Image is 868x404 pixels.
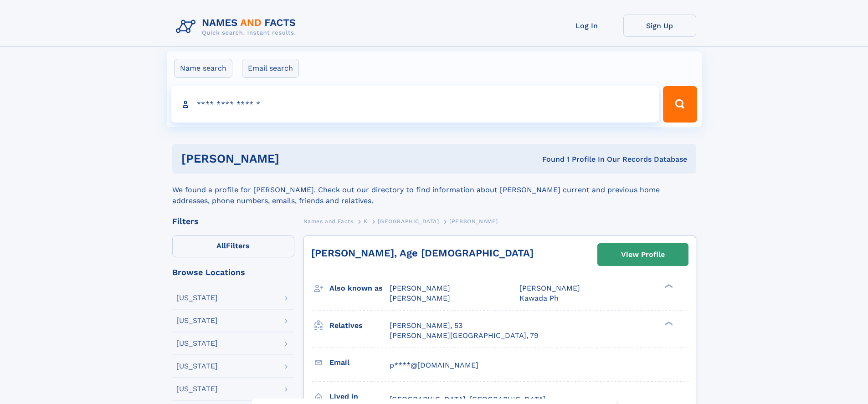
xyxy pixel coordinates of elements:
[174,59,232,78] label: Name search
[623,15,696,37] a: Sign Up
[663,320,673,326] div: ❯
[550,15,623,37] a: Log In
[172,235,294,257] label: Filters
[390,331,539,341] a: [PERSON_NAME][GEOGRAPHIC_DATA], 79
[176,294,218,302] div: [US_STATE]
[449,218,498,225] span: [PERSON_NAME]
[390,321,462,331] a: [PERSON_NAME], 53
[598,244,688,266] a: View Profile
[176,385,218,393] div: [US_STATE]
[390,294,450,302] span: [PERSON_NAME]
[390,284,450,292] span: [PERSON_NAME]
[172,268,294,276] div: Browse Locations
[411,154,687,164] div: Found 1 Profile In Our Records Database
[176,317,218,324] div: [US_STATE]
[519,284,580,292] span: [PERSON_NAME]
[176,340,218,347] div: [US_STATE]
[172,15,303,39] img: Logo Names and Facts
[378,218,439,225] span: [GEOGRAPHIC_DATA]
[329,355,390,370] h3: Email
[329,318,390,333] h3: Relatives
[378,215,439,227] a: [GEOGRAPHIC_DATA]
[621,244,665,265] div: View Profile
[171,86,659,123] input: search input
[663,86,697,123] button: Search Button
[519,294,559,302] span: Kawada Ph
[216,241,226,250] span: All
[329,281,390,296] h3: Also known as
[172,217,294,225] div: Filters
[303,215,354,227] a: Names and Facts
[364,215,368,227] a: K
[663,283,673,289] div: ❯
[364,218,368,225] span: K
[390,395,546,404] span: [GEOGRAPHIC_DATA], [GEOGRAPHIC_DATA]
[172,174,696,206] div: We found a profile for [PERSON_NAME]. Check out our directory to find information about [PERSON_N...
[181,153,411,164] h1: [PERSON_NAME]
[242,59,299,78] label: Email search
[176,363,218,370] div: [US_STATE]
[311,247,534,259] a: [PERSON_NAME], Age [DEMOGRAPHIC_DATA]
